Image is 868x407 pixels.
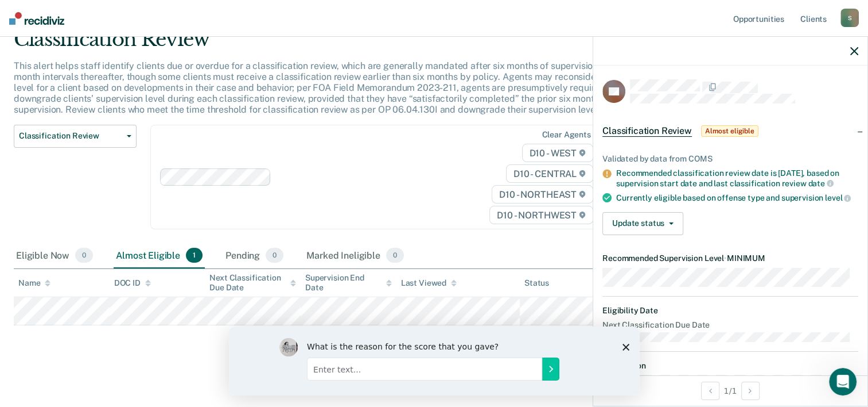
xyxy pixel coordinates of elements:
[18,278,50,288] div: Name
[602,125,692,137] span: Classification Review
[14,60,664,116] p: This alert helps staff identify clients due or overdue for a classification review, which are gen...
[14,28,665,60] div: Classification Review
[14,243,95,268] div: Eligible Now
[616,168,858,188] div: Recommended classification review date is [DATE], based on supervision start date and last classi...
[9,12,64,25] img: Recidiviz
[19,131,122,141] span: Classification Review
[602,306,858,316] dt: Eligibility Date
[114,243,205,268] div: Almost Eligible
[386,248,404,263] span: 0
[701,125,758,137] span: Almost eligible
[602,154,858,164] div: Validated by data from COMS
[229,327,640,396] iframe: Survey by Kim from Recidiviz
[492,185,593,203] span: D10 - NORTHEAST
[593,113,867,149] div: Classification ReviewAlmost eligible
[209,273,296,293] div: Next Classification Due Date
[186,248,203,263] span: 1
[593,375,867,406] div: 1 / 1
[840,9,859,27] div: S
[522,144,593,162] span: D10 - WEST
[542,130,590,140] div: Clear agents
[524,278,549,288] div: Status
[741,382,760,400] button: Next Opportunity
[602,320,858,330] dt: Next Classification Due Date
[829,368,857,396] iframe: Intercom live chat
[266,248,283,263] span: 0
[489,206,593,224] span: D10 - NORTHWEST
[616,193,858,203] div: Currently eligible based on offense type and supervision
[223,243,286,268] div: Pending
[305,273,392,293] div: Supervision End Date
[401,278,457,288] div: Last Viewed
[701,382,719,400] button: Previous Opportunity
[602,212,683,235] button: Update status
[825,193,851,202] span: level
[506,164,593,183] span: D10 - CENTRAL
[114,278,151,288] div: DOC ID
[602,254,858,263] dt: Recommended Supervision Level MINIMUM
[75,248,93,263] span: 0
[602,361,858,371] dt: Supervision
[724,254,727,263] span: •
[304,243,406,268] div: Marked Ineligible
